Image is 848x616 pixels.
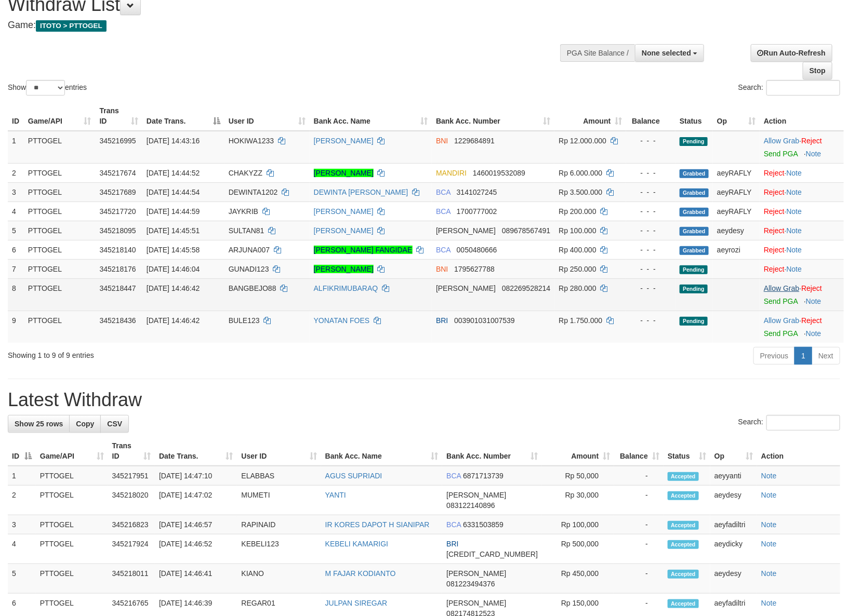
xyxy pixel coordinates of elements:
a: [PERSON_NAME] FANGIDAE [314,246,413,254]
span: CHAKYZZ [229,169,262,177]
span: Grabbed [680,169,709,178]
a: [PERSON_NAME] [314,226,374,235]
span: Accepted [668,472,699,481]
span: Rp 6.000.000 [559,169,602,177]
td: PTTOGEL [36,534,108,564]
span: Copy 1229684891 to clipboard [454,137,495,145]
a: JULPAN SIREGAR [325,599,388,607]
span: Accepted [668,540,699,549]
span: BCA [446,472,461,480]
td: aeyrozi [713,240,760,259]
td: 9 [8,311,24,343]
span: Accepted [668,521,699,530]
td: KEBELI123 [237,534,321,564]
span: Copy 509601034512534 to clipboard [446,550,538,558]
span: [DATE] 14:46:04 [147,265,200,273]
span: ITOTO > PTTOGEL [36,20,107,32]
a: Allow Grab [764,284,799,292]
td: KIANO [237,564,321,594]
a: Note [761,520,777,529]
span: Accepted [668,599,699,608]
span: Pending [680,285,708,293]
th: Trans ID: activate to sort column ascending [108,436,155,466]
td: 5 [8,221,24,240]
span: 345217720 [100,207,136,216]
a: M FAJAR KODIANTO [325,569,396,578]
th: Date Trans.: activate to sort column ascending [155,436,237,466]
span: 345216995 [100,137,136,145]
div: - - - [630,206,671,217]
div: - - - [630,245,671,255]
span: Grabbed [680,246,709,255]
td: 345218020 [108,486,155,515]
td: MUMETI [237,486,321,515]
td: aeyRAFLY [713,163,760,182]
div: PGA Site Balance / [560,44,635,62]
a: Show 25 rows [8,415,70,433]
div: - - - [630,264,671,274]
span: [DATE] 14:44:59 [147,207,200,216]
span: Copy 3141027245 to clipboard [457,188,497,196]
a: Next [812,347,840,365]
td: PTTOGEL [24,202,96,221]
td: 2 [8,163,24,182]
td: · [760,221,844,240]
td: ELABBAS [237,466,321,486]
span: Grabbed [680,208,709,217]
span: 345218436 [100,316,136,325]
a: Note [761,569,777,578]
td: 1 [8,131,24,164]
a: Note [761,472,777,480]
td: RAPINAID [237,515,321,534]
span: Pending [680,317,708,326]
span: BCA [436,188,451,196]
span: Rp 100.000 [559,226,596,235]
a: DEWINTA [PERSON_NAME] [314,188,408,196]
span: MANDIRI [436,169,467,177]
span: Accepted [668,570,699,579]
span: 345218176 [100,265,136,273]
td: PTTOGEL [36,564,108,594]
span: JAYKRIB [229,207,258,216]
span: BNI [436,137,448,145]
span: GUNADI123 [229,265,269,273]
a: Note [787,226,802,235]
a: Note [806,329,822,338]
span: · [764,137,801,145]
th: Op: activate to sort column ascending [713,101,760,131]
td: [DATE] 14:46:57 [155,515,237,534]
span: Accepted [668,491,699,500]
td: [DATE] 14:47:10 [155,466,237,486]
td: Rp 30,000 [542,486,614,515]
a: Note [787,265,802,273]
a: Reject [764,265,785,273]
td: aeyRAFLY [713,182,760,202]
a: Note [761,491,777,499]
span: Rp 250.000 [559,265,596,273]
span: Copy 0050480666 to clipboard [457,246,497,254]
a: Note [787,207,802,216]
span: Copy 1700777002 to clipboard [457,207,497,216]
label: Show entries [8,80,87,96]
span: [PERSON_NAME] [446,569,506,578]
a: Note [761,599,777,607]
a: Previous [753,347,795,365]
td: - [614,534,664,564]
div: Showing 1 to 9 of 9 entries [8,346,346,360]
span: Rp 12.000.000 [559,137,606,145]
span: Copy 6331503859 to clipboard [463,520,504,529]
a: Reject [764,226,785,235]
input: Search: [766,415,840,431]
th: Bank Acc. Name: activate to sort column ascending [321,436,443,466]
td: aeyfadiltri [710,515,757,534]
a: Allow Grab [764,137,799,145]
input: Search: [766,80,840,96]
span: DEWINTA1202 [229,188,278,196]
span: Copy 082269528214 to clipboard [502,284,550,292]
span: BRI [446,540,458,548]
span: Copy 083122140896 to clipboard [446,501,495,510]
a: Note [806,150,822,158]
button: None selected [635,44,704,62]
th: Balance: activate to sort column ascending [614,436,664,466]
a: 1 [794,347,812,365]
